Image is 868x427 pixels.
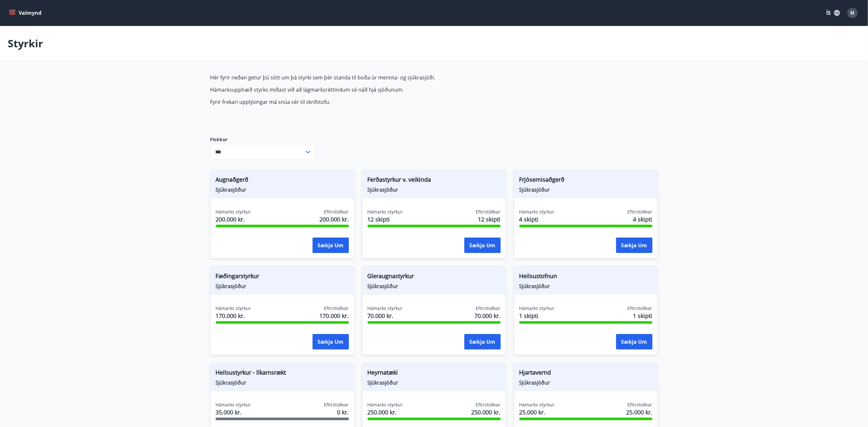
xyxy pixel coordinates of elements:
[210,136,316,143] label: Flokkur
[628,402,653,408] span: Eftirstöðvar
[616,238,653,253] button: Sækja um
[519,175,653,186] span: Frjósemisaðgerð
[519,379,653,386] span: Sjúkrasjóður
[313,238,349,253] button: Sækja um
[216,215,251,223] span: 200.000 kr.
[216,186,349,193] span: Sjúkrasjóður
[519,209,555,215] span: Hámarks styrkur
[216,272,349,283] span: Fæðingarstyrkur
[368,368,501,379] span: Heyrnatæki
[368,283,501,290] span: Sjúkrasjóður
[368,379,501,386] span: Sjúkrasjóður
[368,408,403,416] span: 250.000 kr.
[519,215,555,223] span: 4 skipti
[216,402,251,408] span: Hámarks styrkur
[368,312,403,320] span: 70.000 kr.
[216,209,251,215] span: Hámarks styrkur
[476,402,501,408] span: Eftirstöðvar
[626,408,653,416] span: 25.000 kr.
[216,408,251,416] span: 35.000 kr.
[313,334,349,350] button: Sækja um
[616,334,653,350] button: Sækja um
[368,272,501,283] span: Gleraugnastyrkur
[324,209,349,215] span: Eftirstöðvar
[519,283,653,290] span: Sjúkrasjóður
[216,305,251,312] span: Hámarks styrkur
[210,74,514,81] p: Hér fyrir neðan getur þú sótt um þá styrki sem þér standa til boða úr mennta- og sjúkrasjóði.
[8,36,43,50] p: Styrkir
[368,215,403,223] span: 12 skipti
[368,175,501,186] span: Ferðastyrkur v. veikinda
[368,186,501,193] span: Sjúkrasjóður
[368,305,403,312] span: Hámarks styrkur
[851,9,854,16] span: H
[216,379,349,386] span: Sjúkrasjóður
[210,86,514,93] p: Hámarksupphæð styrks miðast við að lágmarksréttindum sé náð hjá sjóðunum.
[324,305,349,312] span: Eftirstöðvar
[519,272,653,283] span: Heilsustofnun
[476,209,501,215] span: Eftirstöðvar
[475,312,501,320] span: 70.000 kr.
[471,408,501,416] span: 250.000 kr.
[628,305,653,312] span: Eftirstöðvar
[216,283,349,290] span: Sjúkrasjóður
[519,408,555,416] span: 25.000 kr.
[368,402,403,408] span: Hámarks styrkur
[210,98,514,105] p: Fyrir frekari upplýsingar má snúa sér til skrifstofu.
[324,402,349,408] span: Eftirstöðvar
[216,175,349,186] span: Augnaðgerð
[464,334,501,350] button: Sækja um
[845,5,860,21] button: H
[216,312,251,320] span: 170.000 kr.
[478,215,501,223] span: 12 skipti
[519,312,555,320] span: 1 skipti
[368,209,403,215] span: Hámarks styrkur
[216,368,349,379] span: Heilsustyrkur - líkamsrækt
[823,7,844,19] button: ÍS
[337,408,349,416] span: 0 kr.
[519,305,555,312] span: Hámarks styrkur
[464,238,501,253] button: Sækja um
[8,7,44,19] button: menu
[320,215,349,223] span: 200.000 kr.
[519,368,653,379] span: Hjartavernd
[633,312,653,320] span: 1 skipti
[476,305,501,312] span: Eftirstöðvar
[320,312,349,320] span: 170.000 kr.
[519,402,555,408] span: Hámarks styrkur
[519,186,653,193] span: Sjúkrasjóður
[628,209,653,215] span: Eftirstöðvar
[633,215,653,223] span: 4 skipti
